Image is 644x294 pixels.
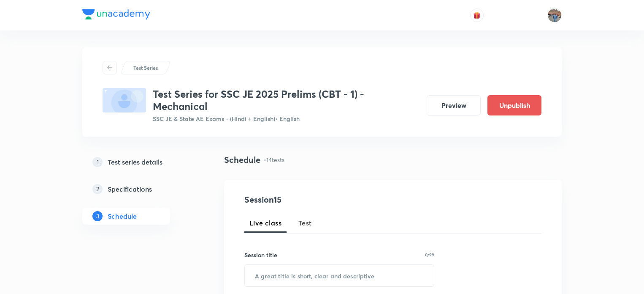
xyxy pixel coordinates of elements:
[470,8,484,22] button: avatar
[473,11,481,19] img: avatar
[82,9,150,19] img: Company Logo
[108,211,137,221] h5: Schedule
[298,218,312,228] span: Test
[244,193,398,206] h4: Session 15
[547,8,562,22] img: Gangesh Yadav
[224,154,260,166] h4: Schedule
[108,184,152,194] h5: Specifications
[92,184,103,194] p: 2
[108,157,162,167] h5: Test series details
[82,154,197,170] a: 1Test series details
[244,250,277,259] h6: Session title
[82,181,197,198] a: 2Specifications
[249,218,281,228] span: Live class
[92,211,103,221] p: 3
[425,253,434,257] p: 0/99
[103,88,146,113] img: fallback-thumbnail.png
[427,95,481,115] button: Preview
[153,114,420,123] p: SSC JE & State AE Exams - (Hindi + English) • English
[264,155,284,164] p: • 14 tests
[245,265,434,286] input: A great title is short, clear and descriptive
[487,95,541,115] button: Unpublish
[92,157,103,167] p: 1
[133,64,158,71] p: Test Series
[153,88,420,113] h3: Test Series for SSC JE 2025 Prelims (CBT - 1) - Mechanical
[82,9,150,22] a: Company Logo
